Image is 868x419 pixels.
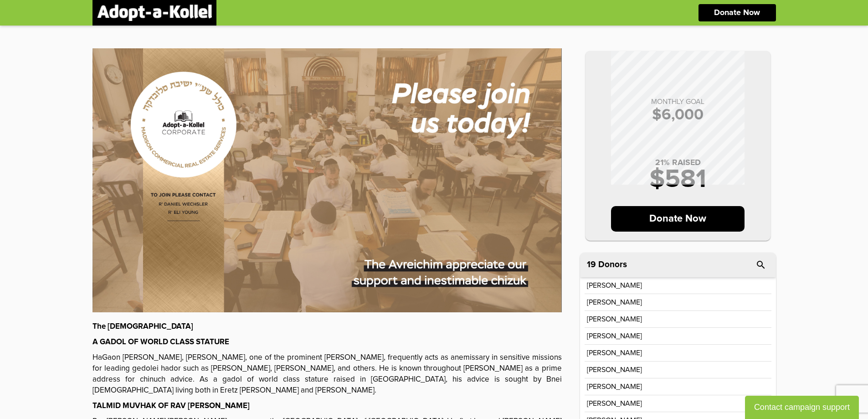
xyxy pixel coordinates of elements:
p: [PERSON_NAME] [587,316,642,323]
strong: The [DEMOGRAPHIC_DATA] [92,323,193,331]
p: [PERSON_NAME] [587,299,642,306]
p: [PERSON_NAME] [587,349,642,357]
img: GTMl8Zazyd.uwf9jX4LSx.jpg [92,48,562,312]
button: Contact campaign support [745,396,859,419]
p: Donors [598,260,627,269]
p: HaGaon [PERSON_NAME], [PERSON_NAME], one of the prominent [PERSON_NAME], frequently acts as anemi... [92,352,562,396]
i: search [755,259,766,270]
strong: TALMID MUVHAK OF RAV [PERSON_NAME] [92,402,250,410]
strong: A GADOL OF WORLD CLASS STATURE [92,338,229,346]
p: [PERSON_NAME] [587,400,642,407]
p: $ [595,107,761,123]
p: Donate Now [611,206,745,232]
p: MONTHLY GOAL [595,98,761,105]
p: [PERSON_NAME] [587,332,642,340]
span: 19 [587,260,596,269]
p: [PERSON_NAME] [587,282,642,289]
p: Donate Now [714,9,760,17]
p: [PERSON_NAME] [587,366,642,373]
img: logonobg.png [97,5,212,21]
p: [PERSON_NAME] [587,383,642,390]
